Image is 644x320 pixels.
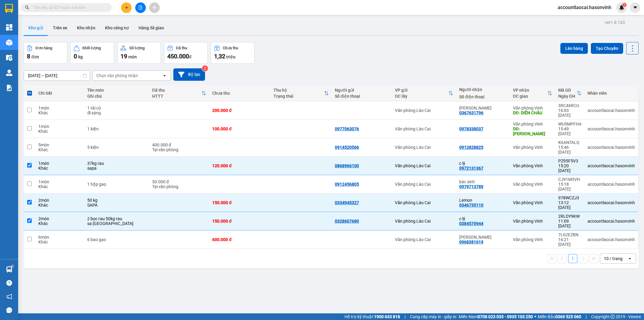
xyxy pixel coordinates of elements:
[335,200,359,205] div: 0334945327
[78,54,83,59] span: kg
[87,88,146,93] div: Tên món
[588,182,635,187] div: accountlaocai.hasonvinh
[5,4,13,13] img: logo-vxr
[167,53,189,60] span: 450.000
[335,145,359,150] div: 0914520566
[627,256,632,261] svg: open
[568,254,577,263] button: 1
[6,54,12,61] img: warehouse-icon
[138,5,143,10] span: file-add
[395,237,453,242] div: Văn phòng Lào Cai
[152,184,206,189] div: Tại văn phòng
[395,219,453,224] div: Văn phòng Lào Cai
[588,219,635,224] div: accountlaocai.hasonvinh
[152,147,206,152] div: Tại văn phòng
[87,182,146,187] div: 1 hộp gaọ
[558,158,582,163] div: PZ95F5V3
[25,5,29,10] span: search
[335,88,389,93] div: Người gửi
[459,221,483,226] div: 0384570944
[395,108,453,113] div: Văn phòng Lào Cai
[513,163,552,168] div: Văn phòng Vinh
[392,85,456,101] th: Toggle SortBy
[134,21,169,35] button: Hàng đã giao
[459,166,483,171] div: 0972131367
[630,2,640,13] button: caret-down
[538,313,581,320] span: Miền Bắc
[558,103,582,108] div: 3RC46RCU
[212,126,268,131] div: 100.000 đ
[135,2,146,13] button: file-add
[211,42,255,64] button: Chưa thu1,32 triệu
[588,200,635,205] div: accountlaocai.hasonvinh
[212,163,268,168] div: 120.000 đ
[513,200,552,205] div: Văn phòng Vinh
[558,122,582,126] div: WU5MPFHA
[588,163,635,168] div: accountlaocai.hasonvinh
[87,198,146,203] div: 50 kg
[152,142,206,147] div: 400.000 đ
[6,307,12,313] span: message
[124,5,129,10] span: plus
[622,3,626,7] sup: 1
[459,145,483,150] div: 0912828825
[335,126,359,131] div: 0977063076
[459,179,507,184] div: bác sinh
[558,177,582,182] div: CJ91M3VH
[513,182,552,187] div: Văn phòng Vinh
[87,126,146,131] div: 1 kiện
[38,235,81,240] div: 6 món
[513,122,552,126] div: Văn phòng Vinh
[38,106,81,110] div: 1 món
[459,106,507,110] div: Chị Nguyệt
[72,21,100,35] button: Kho nhận
[610,315,615,319] span: copyright
[38,184,81,189] div: Khác
[173,68,205,81] button: Bộ lọc
[87,203,146,207] div: SAPA
[152,94,201,99] div: HTTT
[87,110,146,115] div: đi sáng
[459,313,533,320] span: Miền Nam
[588,108,635,113] div: accountlaocai.hasonvinh
[149,2,160,13] button: aim
[588,237,635,242] div: accountlaocai.hasonvinh
[633,5,638,10] span: caret-down
[513,126,552,136] div: DĐ: diễn châu
[162,73,167,78] svg: open
[87,161,146,166] div: 37kg rau
[38,203,81,207] div: Khác
[6,70,12,76] img: warehouse-icon
[591,43,623,54] button: Tạo Chuyến
[558,145,582,155] div: 15:46 [DATE]
[588,145,635,150] div: accountlaocai.hasonvinh
[33,4,104,11] input: Tìm tên, số ĐT hoặc mã đơn
[513,219,552,224] div: Văn phòng Vinh
[558,126,582,136] div: 15:49 [DATE]
[335,219,359,224] div: 0328607680
[212,237,268,242] div: 600.000 đ
[513,88,547,93] div: VP nhận
[513,94,547,99] div: ĐC giao
[82,46,101,50] div: Khối lượng
[27,53,30,60] span: 8
[604,256,623,262] div: 10 / trang
[395,126,453,131] div: Văn phòng Lào Cai
[560,43,588,54] button: Lên hàng
[459,126,483,131] div: 0978338037
[513,106,552,110] div: Văn phòng Vinh
[459,161,507,166] div: c lý
[513,145,552,150] div: Văn phòng Vinh
[87,221,146,226] div: sa pa
[410,313,457,320] span: Cung cấp máy in - giấy in:
[38,147,81,152] div: Khác
[558,108,582,118] div: 16:03 [DATE]
[6,39,12,46] img: warehouse-icon
[11,265,13,267] sup: 1
[271,85,332,101] th: Toggle SortBy
[274,94,324,99] div: Trạng thái
[335,182,359,187] div: 0912456805
[6,280,12,286] span: question-circle
[623,3,625,7] span: 1
[6,24,12,31] img: dashboard-icon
